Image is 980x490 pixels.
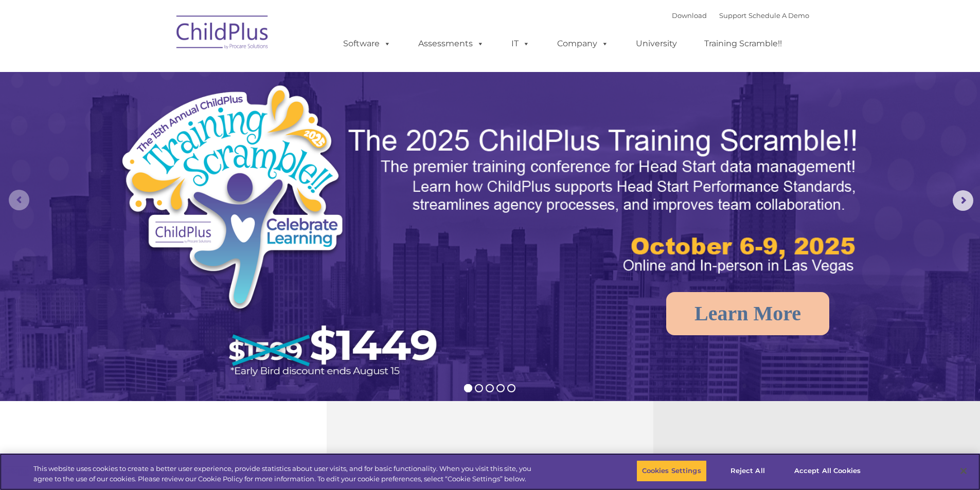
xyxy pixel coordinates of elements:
[547,33,619,54] a: Company
[789,460,866,482] button: Accept All Cookies
[952,460,975,482] button: Close
[626,33,687,54] a: University
[716,460,780,482] button: Reject All
[143,110,187,118] span: Phone number
[719,11,746,20] a: Support
[672,11,809,20] font: |
[636,460,707,482] button: Cookies Settings
[143,68,174,76] span: Last name
[333,33,401,54] a: Software
[171,8,274,60] img: ChildPlus by Procare Solutions
[666,292,829,335] a: Learn More
[408,33,494,54] a: Assessments
[749,11,809,20] a: Schedule A Demo
[672,11,707,20] a: Download
[33,464,539,484] div: This website uses cookies to create a better user experience, provide statistics about user visit...
[501,33,540,54] a: IT
[694,33,792,54] a: Training Scramble!!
